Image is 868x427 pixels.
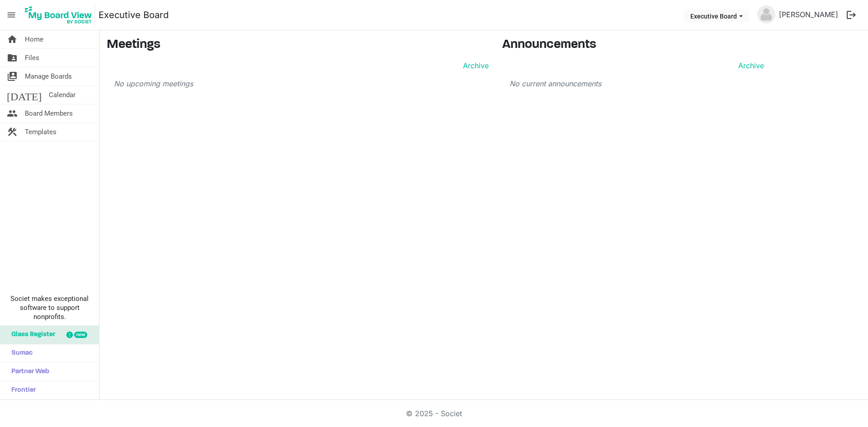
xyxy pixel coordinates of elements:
[4,294,95,321] span: Societ makes exceptional software to support nonprofits.
[74,332,87,338] div: new
[25,123,57,141] span: Templates
[684,9,749,22] button: Executive Board dropdownbutton
[7,49,18,67] span: folder_shared
[22,4,95,26] img: My Board View Logo
[114,78,489,89] p: No upcoming meetings
[7,381,36,399] span: Frontier
[25,67,72,85] span: Manage Boards
[107,38,489,53] h3: Meetings
[7,326,55,344] span: Glass Register
[842,5,861,24] button: logout
[25,30,43,48] span: Home
[7,104,18,122] span: people
[7,123,18,141] span: construction
[7,67,18,85] span: switch_account
[3,6,20,23] span: menu
[757,5,775,23] img: no-profile-picture.svg
[22,4,99,26] a: My Board View Logo
[735,60,764,71] a: Archive
[459,60,489,71] a: Archive
[7,86,42,104] span: [DATE]
[406,409,462,418] a: © 2025 - Societ
[502,38,771,53] h3: Announcements
[99,6,169,24] a: Executive Board
[7,363,49,381] span: Partner Web
[25,49,39,67] span: Files
[49,86,75,104] span: Calendar
[25,104,73,122] span: Board Members
[7,30,18,48] span: home
[7,344,33,362] span: Sumac
[509,78,764,89] p: No current announcements
[775,5,842,23] a: [PERSON_NAME]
